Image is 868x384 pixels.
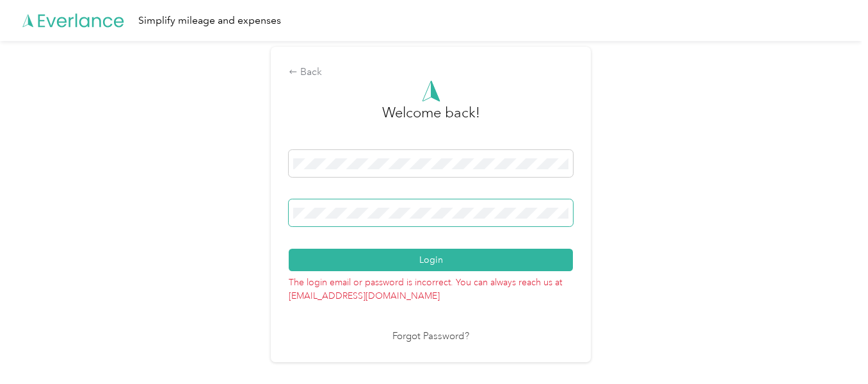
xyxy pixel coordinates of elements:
[138,13,281,29] div: Simplify mileage and expenses
[382,102,480,137] h3: greeting
[289,65,573,80] div: Back
[289,249,573,271] button: Login
[289,271,573,303] p: The login email or password is incorrect. You can always reach us at [EMAIL_ADDRESS][DOMAIN_NAME]
[392,330,469,344] a: Forgot Password?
